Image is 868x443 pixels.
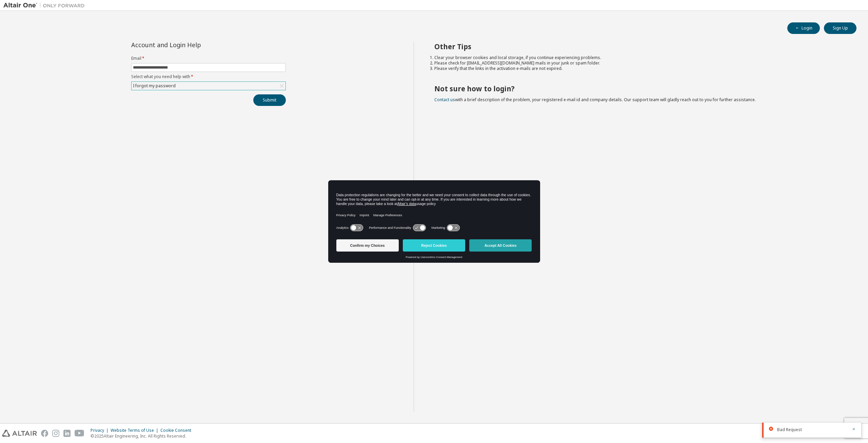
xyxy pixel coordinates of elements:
[787,22,820,34] button: Login
[3,2,88,9] img: Altair One
[253,94,286,106] button: Submit
[131,56,286,61] label: Email
[160,428,195,433] div: Cookie Consent
[824,22,856,34] button: Sign Up
[434,55,845,60] li: Clear your browser cookies and local storage, if you continue experiencing problems.
[91,428,111,433] div: Privacy
[131,42,255,48] div: Account and Login Help
[75,430,84,437] img: youtube.svg
[131,74,286,79] label: Select what you need help with
[434,60,845,66] li: Please check for [EMAIL_ADDRESS][DOMAIN_NAME] mails in your junk or spam folder.
[63,430,71,437] img: linkedin.svg
[111,428,160,433] div: Website Terms of Use
[2,430,37,437] img: altair_logo.svg
[434,42,845,51] h2: Other Tips
[434,97,455,103] a: Contact us
[132,82,285,90] div: I forgot my password
[52,430,59,437] img: instagram.svg
[777,427,802,432] span: Bad Request
[91,433,195,439] p: © 2025 Altair Engineering, Inc. All Rights Reserved.
[434,97,756,103] span: with a brief description of the problem, your registered e-mail id and company details. Our suppo...
[41,430,48,437] img: facebook.svg
[132,82,177,90] div: I forgot my password
[434,84,845,93] h2: Not sure how to login?
[434,66,845,71] li: Please verify that the links in the activation e-mails are not expired.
